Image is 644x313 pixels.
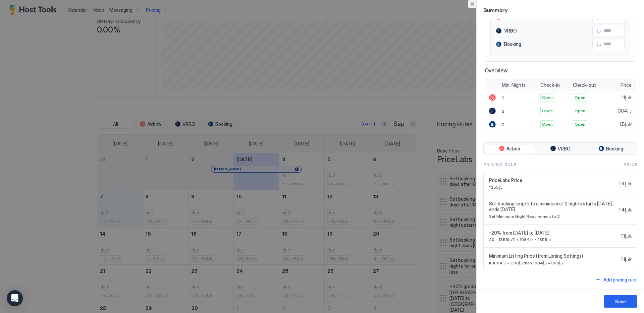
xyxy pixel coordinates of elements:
[573,82,596,88] span: Check-out
[502,122,504,127] span: 2
[489,177,616,183] span: PriceLabs Price
[489,260,618,265] span: if د.إ300 > د.إ1084 then د.إ300 = د.إ1084
[502,95,504,100] span: 2
[542,121,553,127] span: Open
[483,142,637,155] div: tab-group
[575,95,585,101] span: Open
[619,181,632,187] span: د.إ1.4k
[575,108,585,114] span: Open
[621,95,632,101] span: د.إ1.1k
[489,253,618,259] span: Minimum Listing Price (from Listing Settings)
[502,82,526,88] span: Min. Nights
[540,82,560,88] span: Check-in
[594,275,637,284] button: Add pricing rule
[489,214,616,219] span: Set Minimum Night Requirement to 2
[621,256,632,262] span: د.إ1.1k
[606,146,623,152] span: Booking
[536,144,585,153] button: VRBO
[542,95,553,101] span: Open
[485,67,636,74] span: Overview
[603,276,636,283] div: Add pricing rule
[542,108,553,114] span: Open
[624,162,637,168] span: Price
[483,162,516,168] span: Pricing Rule
[597,28,601,34] span: د.إ
[621,233,632,239] span: د.إ1.1k
[618,108,632,114] span: د.إ304
[489,185,616,190] span: د.إ1355
[604,295,637,308] button: Save
[502,109,504,114] span: 2
[621,82,632,88] span: Price
[504,41,521,47] span: Booking
[619,207,632,213] span: د.إ1.4k
[558,146,571,152] span: VRBO
[489,201,616,212] span: Set booking length to a minimum of 2 nights starts [DATE], ends [DATE]
[483,5,637,14] span: Summary
[489,230,618,236] span: -20% from [DATE] to [DATE]
[504,28,517,34] span: VRBO
[7,290,23,306] div: Open Intercom Messenger
[586,144,636,153] button: Booking
[575,121,585,127] span: Open
[597,41,601,47] span: د.إ
[506,146,520,152] span: Airbnb
[485,144,534,153] button: Airbnb
[615,298,626,305] div: Save
[489,237,618,242] span: د.إ1355 - 20% x د.إ1355 = د.إ1084
[619,121,632,127] span: د.إ1.5k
